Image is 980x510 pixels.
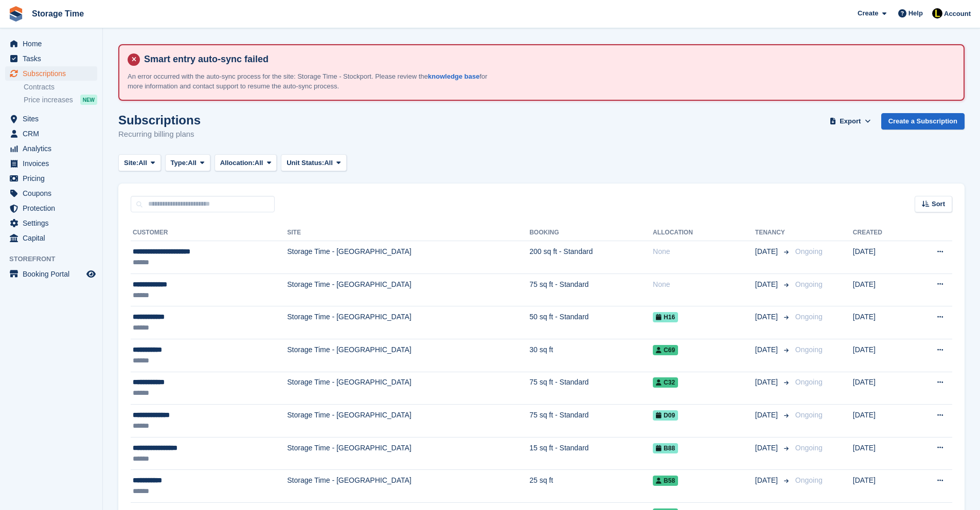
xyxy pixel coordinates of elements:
[653,443,678,453] span: B88
[653,377,678,388] span: C32
[795,247,823,256] span: Ongoing
[5,126,97,141] a: menu
[23,66,84,81] span: Subscriptions
[171,158,188,168] span: Type:
[653,345,678,355] span: C69
[944,9,971,19] span: Account
[932,8,942,19] img: Laaibah Sarwar
[124,158,138,168] span: Site:
[755,312,780,322] span: [DATE]
[853,437,910,470] td: [DATE]
[165,154,210,171] button: Type: All
[24,95,73,105] span: Price increases
[5,231,97,245] a: menu
[755,475,780,486] span: [DATE]
[23,126,84,141] span: CRM
[529,372,653,405] td: 75 sq ft - Standard
[23,37,84,51] span: Home
[23,171,84,186] span: Pricing
[795,411,823,419] span: Ongoing
[281,154,346,171] button: Unit Status: All
[23,156,84,171] span: Invoices
[795,313,823,321] span: Ongoing
[853,306,910,339] td: [DATE]
[118,154,161,171] button: Site: All
[853,274,910,306] td: [DATE]
[529,470,653,503] td: 25 sq ft
[255,158,263,168] span: All
[853,372,910,405] td: [DATE]
[287,306,529,339] td: Storage Time - [GEOGRAPHIC_DATA]
[128,71,488,92] p: An error occurred with the auto-sync process for the site: Storage Time - Stockport. Please revie...
[138,158,147,168] span: All
[853,470,910,503] td: [DATE]
[529,405,653,438] td: 75 sq ft - Standard
[653,312,678,322] span: H16
[5,216,97,230] a: menu
[755,443,780,453] span: [DATE]
[215,154,277,171] button: Allocation: All
[881,113,965,130] a: Create a Subscription
[287,470,529,503] td: Storage Time - [GEOGRAPHIC_DATA]
[220,158,255,168] span: Allocation:
[755,279,780,290] span: [DATE]
[5,51,97,66] a: menu
[529,241,653,274] td: 200 sq ft - Standard
[23,201,84,215] span: Protection
[188,158,197,168] span: All
[23,112,84,126] span: Sites
[653,279,755,290] div: None
[23,51,84,66] span: Tasks
[5,171,97,186] a: menu
[529,274,653,306] td: 75 sq ft - Standard
[287,274,529,306] td: Storage Time - [GEOGRAPHIC_DATA]
[653,410,678,421] span: D09
[755,246,780,257] span: [DATE]
[23,216,84,230] span: Settings
[287,405,529,438] td: Storage Time - [GEOGRAPHIC_DATA]
[8,6,24,22] img: stora-icon-8386f47178a22dfd0bd8f6a31ec36ba5ce8667c1dd55bd0f319d3a0aa187defe.svg
[9,254,102,264] span: Storefront
[287,158,324,168] span: Unit Status:
[24,94,97,105] a: Price increases NEW
[858,8,878,19] span: Create
[908,8,923,19] span: Help
[5,267,97,281] a: menu
[5,112,97,126] a: menu
[287,339,529,372] td: Storage Time - [GEOGRAPHIC_DATA]
[23,186,84,201] span: Coupons
[23,267,84,281] span: Booking Portal
[287,225,529,241] th: Site
[5,66,97,81] a: menu
[755,344,780,355] span: [DATE]
[529,306,653,339] td: 50 sq ft - Standard
[755,410,780,421] span: [DATE]
[28,5,88,22] a: Storage Time
[828,113,873,130] button: Export
[529,339,653,372] td: 30 sq ft
[653,225,755,241] th: Allocation
[853,405,910,438] td: [DATE]
[24,82,97,92] a: Contracts
[795,378,823,386] span: Ongoing
[23,231,84,245] span: Capital
[80,95,97,105] div: NEW
[5,156,97,171] a: menu
[755,225,791,241] th: Tenancy
[131,225,287,241] th: Customer
[853,339,910,372] td: [DATE]
[5,141,97,156] a: menu
[287,372,529,405] td: Storage Time - [GEOGRAPHIC_DATA]
[840,116,861,126] span: Export
[795,345,823,354] span: Ongoing
[653,476,678,486] span: B58
[23,141,84,156] span: Analytics
[287,241,529,274] td: Storage Time - [GEOGRAPHIC_DATA]
[118,129,201,140] p: Recurring billing plans
[118,113,201,127] h1: Subscriptions
[795,476,823,484] span: Ongoing
[795,444,823,452] span: Ongoing
[853,241,910,274] td: [DATE]
[853,225,910,241] th: Created
[653,246,755,257] div: None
